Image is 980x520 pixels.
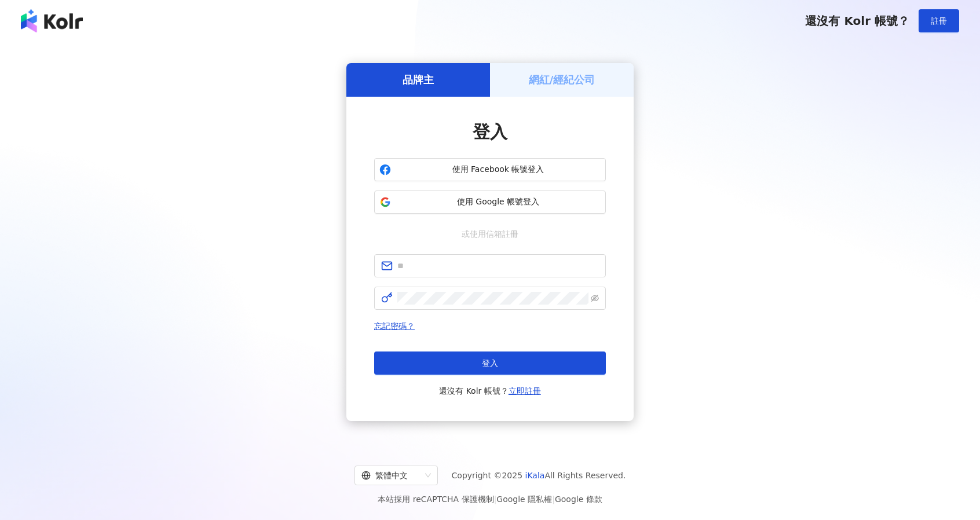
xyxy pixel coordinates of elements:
[452,468,626,482] span: Copyright © 2025 All Rights Reserved.
[374,191,606,214] button: 使用 Google 帳號登入
[21,9,83,32] img: logo
[494,495,497,504] span: |
[374,321,415,331] a: 忘記密碼？
[396,164,601,175] span: 使用 Facebook 帳號登入
[805,14,909,28] span: 還沒有 Kolr 帳號？
[509,386,541,396] a: 立即註冊
[396,196,601,208] span: 使用 Google 帳號登入
[919,9,959,32] button: 註冊
[496,495,552,504] a: Google 隱私權
[529,72,595,87] h5: 網紅/經紀公司
[454,228,526,240] span: 或使用信箱註冊
[525,471,545,480] a: iKala
[931,16,947,25] span: 註冊
[482,358,498,368] span: 登入
[473,122,507,142] span: 登入
[591,294,599,302] span: eye-invisible
[361,466,420,485] div: 繁體中文
[374,351,606,375] button: 登入
[439,384,541,398] span: 還沒有 Kolr 帳號？
[403,72,434,87] h5: 品牌主
[552,495,555,504] span: |
[378,492,602,506] span: 本站採用 reCAPTCHA 保護機制
[374,158,606,181] button: 使用 Facebook 帳號登入
[555,495,602,504] a: Google 條款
